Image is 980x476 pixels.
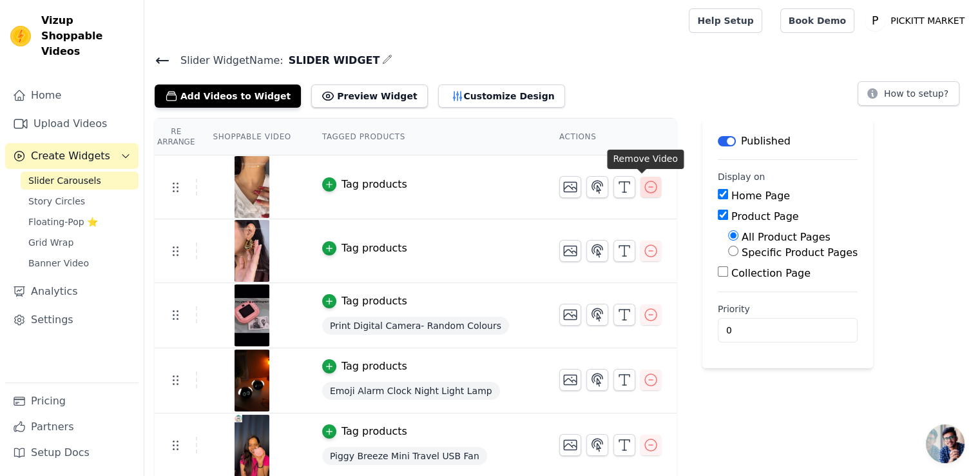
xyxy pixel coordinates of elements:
[307,119,544,155] th: Tagged Products
[28,236,73,249] span: Grid Wrap
[28,257,89,270] span: Banner Video
[689,8,762,33] a: Help Setup
[322,424,407,439] button: Tag products
[559,176,581,198] button: Change Thumbnail
[559,369,581,391] button: Change Thumbnail
[5,143,139,169] button: Create Widgets
[21,213,139,231] a: Floating-Pop ⭐
[858,81,959,106] button: How to setup?
[5,440,139,466] a: Setup Docs
[21,192,139,210] a: Story Circles
[5,111,139,137] a: Upload Videos
[544,119,677,155] th: Actions
[21,254,139,272] a: Banner Video
[741,134,791,149] p: Published
[322,359,407,374] button: Tag products
[234,156,270,218] img: vizup-images-0e14.png
[283,53,380,68] span: SLIDER WIDGET
[322,177,407,192] button: Tag products
[21,172,139,190] a: Slider Carousels
[341,359,407,374] div: Tag products
[28,195,85,208] span: Story Circles
[234,350,270,412] img: vizup-images-4896.jpg
[170,53,283,68] span: Slider Widget Name:
[28,215,98,228] span: Floating-Pop ⭐
[31,148,110,164] span: Create Widgets
[858,90,959,103] a: How to setup?
[341,293,407,309] div: Tag products
[718,170,765,183] legend: Display on
[41,13,133,59] span: Vizup Shoppable Videos
[234,220,270,282] img: vizup-images-d82b.png
[341,424,407,439] div: Tag products
[559,434,581,456] button: Change Thumbnail
[731,190,790,202] label: Home Page
[155,119,197,155] th: Re Arrange
[197,119,306,155] th: Shoppable Video
[5,414,139,440] a: Partners
[322,241,407,256] button: Tag products
[21,233,139,252] a: Grid Wrap
[5,83,139,108] a: Home
[28,174,101,187] span: Slider Carousels
[731,210,799,223] label: Product Page
[322,447,487,465] span: Piggy Breeze Mini Travel USB Fan
[5,388,139,414] a: Pricing
[322,382,500,400] span: Emoji Alarm Clock Night Light Lamp
[382,52,392,69] div: Edit Name
[559,240,581,262] button: Change Thumbnail
[341,241,407,256] div: Tag products
[322,293,407,309] button: Tag products
[322,317,509,335] span: Print Digital Camera- Random Colours
[731,267,811,279] label: Collection Page
[718,302,858,315] label: Priority
[234,284,270,346] img: vizup-images-3cbc.jpg
[865,9,970,32] button: P PICKITT MARKET
[438,84,565,108] button: Customize Design
[926,424,965,463] div: Open chat
[5,307,139,333] a: Settings
[742,246,858,259] label: Specific Product Pages
[311,84,427,108] button: Preview Widget
[559,304,581,326] button: Change Thumbnail
[885,9,970,32] p: PICKITT MARKET
[341,177,407,192] div: Tag products
[155,84,301,108] button: Add Videos to Widget
[5,279,139,304] a: Analytics
[10,26,31,46] img: Vizup
[780,8,854,33] a: Book Demo
[872,14,878,27] text: P
[742,231,831,243] label: All Product Pages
